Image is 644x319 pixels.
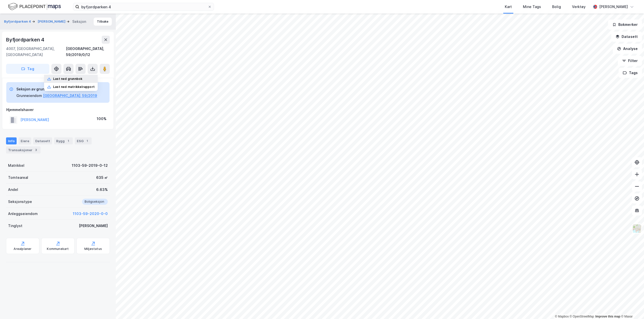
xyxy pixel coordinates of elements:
[570,315,594,318] a: OpenStreetMap
[53,77,82,81] div: Last ned grunnbok
[6,36,45,44] div: Byfjordparken 4
[47,247,69,251] div: Kommunekart
[505,4,512,10] div: Kart
[38,19,66,24] button: [PERSON_NAME]
[595,315,620,318] a: Improve this map
[85,138,90,143] div: 1
[84,247,102,251] div: Miljøstatus
[96,175,108,181] div: 635 ㎡
[8,163,24,169] div: Matrikkel
[6,64,49,74] button: Tag
[16,93,42,99] div: Grunneiendom
[16,86,97,92] div: Seksjon av grunneiendom
[619,295,644,319] div: Kontrollprogram for chat
[96,187,108,193] div: 6.63%
[4,19,32,24] button: Byfjordparken 4
[618,56,642,66] button: Filter
[6,46,66,58] div: 4007, [GEOGRAPHIC_DATA], [GEOGRAPHIC_DATA]
[619,295,644,319] iframe: Chat Widget
[608,20,642,30] button: Bokmerker
[8,2,61,11] img: logo.f888ab2527a4732fd821a326f86c7f29.svg
[79,223,108,229] div: [PERSON_NAME]
[94,18,112,26] button: Tilbake
[14,247,31,251] div: Arealplaner
[75,137,92,144] div: ESG
[632,224,642,233] img: Z
[619,68,642,78] button: Tags
[6,107,110,113] div: Hjemmelshaver
[33,137,52,144] div: Datasett
[33,147,39,152] div: 3
[8,199,32,205] div: Seksjonstype
[611,32,642,42] button: Datasett
[8,175,28,181] div: Tomteareal
[79,3,208,11] input: Søk på adresse, matrikkel, gårdeiere, leietakere eller personer
[97,116,106,122] div: 100%
[523,4,541,10] div: Mine Tags
[8,187,18,193] div: Andel
[8,211,38,217] div: Anleggseiendom
[19,137,31,144] div: Eiere
[555,315,569,318] a: Mapbox
[54,137,73,144] div: Bygg
[72,19,86,25] div: Seksjon
[599,4,628,10] div: [PERSON_NAME]
[6,146,41,153] div: Transaksjoner
[53,85,95,89] div: Last ned matrikkelrapport
[66,138,71,143] div: 1
[552,4,561,10] div: Bolig
[73,211,108,217] button: 1103-59-2020-0-0
[6,137,17,144] div: Info
[43,93,97,99] button: [GEOGRAPHIC_DATA], 59/2019
[66,46,110,58] div: [GEOGRAPHIC_DATA], 59/2019/0/12
[72,163,108,169] div: 1103-59-2019-0-12
[8,223,22,229] div: Tinglyst
[613,44,642,54] button: Analyse
[572,4,586,10] div: Verktøy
